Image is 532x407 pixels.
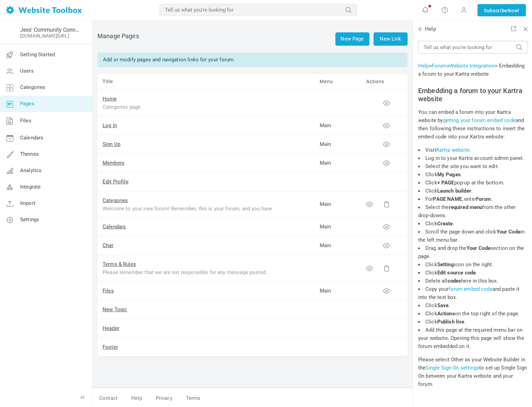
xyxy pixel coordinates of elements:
[418,195,528,203] li: For , enter .
[477,4,526,16] a: SubscribeNow!
[20,84,46,90] span: Categories
[418,41,528,54] input: Tell us what you're looking for
[418,301,528,310] li: Click .
[103,122,117,129] a: Log In
[361,74,408,90] td: Actions
[315,74,361,90] td: Menu
[418,26,436,33] span: Help
[92,392,124,404] a: Contact
[20,118,31,124] span: Files
[103,261,136,267] a: Terms & Rules
[437,261,454,268] b: Setting
[418,356,528,388] p: Please select Other as your Website Builder in the to set up Single Sign On between your Kartra w...
[436,147,471,153] a: Kartra website.
[159,4,357,16] input: Tell us what you're looking for
[418,187,528,195] li: Click .
[437,180,454,186] b: + PAGE
[418,63,429,69] a: Help
[315,217,361,236] td: Main
[418,285,528,301] li: Copy your and paste it into the text box.
[418,277,528,285] li: Delete all here in this box.
[20,27,79,33] a: Jess' Community Connection Corner
[20,101,34,107] span: Pages
[418,63,525,77] span: > > > Embedding a forum to your Kartra website
[418,318,528,326] li: Click .
[20,167,42,174] span: Analytics
[437,302,449,308] b: Save
[374,32,408,46] a: New Link
[418,310,528,318] li: Click on the top right of the page.
[315,282,361,300] td: Main
[418,179,528,187] li: Click pop-up at the bottom.
[418,146,528,154] li: Visit
[437,188,471,194] b: Launch builder
[20,184,41,190] span: Integrate
[437,221,453,227] b: Create
[4,27,15,38] img: noun-guarantee-6363754-FFFFFF.png
[418,87,528,103] h2: Embedding a forum to your Kartra website
[97,32,408,46] h2: Manage Pages
[20,200,35,206] span: Import
[425,365,479,371] a: Single Sign On settings
[315,116,361,135] td: Main
[418,326,528,350] li: Add this page at the required menu bar on your website. Opening this page will show the forum emb...
[103,268,273,276] div: Please remember that we are not responsible for any message posted. We do not vouch for or warran...
[417,26,424,32] span: Back
[315,135,361,154] td: Main
[450,63,495,69] a: Website Integration
[103,96,117,102] a: Home
[418,269,528,277] li: Click .
[449,204,483,210] b: required menu
[418,244,528,260] li: Drag and drop the section on the page.
[103,103,273,111] div: Categories page
[97,74,315,90] td: Title
[335,32,369,46] a: New Page
[418,220,528,228] li: Click .
[418,203,528,220] li: Select the from the other drop-downs.
[437,171,461,178] b: My Pages
[103,197,128,203] a: Categories
[315,191,361,218] td: Main
[103,224,126,230] a: Calendars
[437,311,455,317] b: Actions
[497,229,520,235] b: Your Code
[418,154,528,162] li: Log in to your Kartra account admin panel.
[418,162,528,170] li: Select the site you want to edit.
[437,319,465,325] b: Publish live
[20,51,55,58] span: Getting Started
[20,68,34,74] span: Users
[449,286,492,292] a: forum embed code
[103,325,119,331] a: Header
[467,245,490,251] b: Your Code
[149,392,179,404] a: Privacy
[103,344,118,350] a: Footer
[418,228,528,244] li: Scroll the page down and click in the left menu bar.
[103,160,124,166] a: Members
[315,154,361,172] td: Main
[443,117,516,123] a: getting your forum embed code
[433,196,461,202] b: PAGE NAME
[476,196,491,202] b: Forum
[418,108,528,141] p: You can embed a forum into your Kartra website by and then following these instructions to insert...
[103,306,127,313] a: New Topic
[507,7,519,14] span: Now!
[103,141,120,147] a: Sign Up
[20,151,39,157] span: Themes
[179,392,201,404] a: Terms
[447,278,461,284] b: codes
[418,260,528,269] li: Click icon on the right.
[103,205,273,212] div: Welcome to your new forum! Remember, this is your forum, and you have the freedom to change the t...
[103,288,114,294] a: Files
[20,33,69,39] a: [DOMAIN_NAME][URL]
[97,52,408,67] div: Add or modify pages and navigation links for your forum.
[20,135,43,141] span: Calendars
[315,236,361,255] td: Main
[432,63,447,69] a: Forum
[124,392,149,404] a: Help
[437,270,476,276] b: Edit source code
[418,170,528,179] li: Click .
[20,216,39,223] span: Settings
[103,242,113,248] a: Chat
[103,179,128,185] a: Edit Profile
